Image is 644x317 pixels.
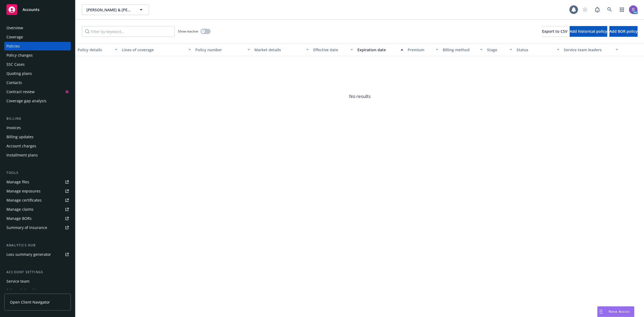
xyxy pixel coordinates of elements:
[6,24,23,32] div: Overview
[78,47,112,53] div: Policy details
[6,286,41,295] div: Sales relationships
[254,47,303,53] div: Market details
[4,223,71,232] a: Summary of insurance
[6,205,34,214] div: Manage claims
[617,4,627,15] a: Switch app
[6,123,21,132] div: Invoices
[10,299,50,305] span: Open Client Navigator
[405,43,441,56] button: Premium
[75,56,644,137] span: No results
[485,43,514,56] button: Stage
[443,47,477,53] div: Billing method
[4,214,71,223] a: Manage BORs
[4,42,71,50] a: Policies
[564,47,613,53] div: Service team leaders
[4,60,71,69] a: SSC Cases
[580,4,590,15] a: Start snowing
[313,47,347,53] div: Effective date
[514,43,562,56] button: Status
[4,123,71,132] a: Invoices
[6,42,20,50] div: Policies
[629,5,638,14] img: photo
[570,29,607,34] span: Add historical policy
[6,142,36,150] div: Account charges
[6,178,29,186] div: Manage files
[355,43,405,56] button: Expiration date
[562,43,621,56] button: Service team leaders
[357,47,397,53] div: Expiration date
[4,205,71,214] a: Manage claims
[6,151,38,159] div: Installment plans
[120,43,193,56] button: Lines of coverage
[487,47,506,53] div: Stage
[23,8,39,12] span: Accounts
[609,29,638,34] span: Add BOR policy
[6,97,46,105] div: Coverage gap analysis
[4,2,71,17] a: Accounts
[4,250,71,259] a: Loss summary generator
[6,60,25,69] div: SSC Cases
[252,43,311,56] button: Market details
[6,88,35,96] div: Contract review
[597,306,634,317] button: Nova Assist
[6,250,51,259] div: Loss summary generator
[6,187,41,195] div: Manage exposures
[311,43,355,56] button: Effective date
[598,307,604,317] div: Drag to move
[6,277,30,286] div: Service team
[75,43,120,56] button: Policy details
[6,133,34,141] div: Billing updates
[4,33,71,41] a: Coverage
[4,116,71,121] div: Billing
[441,43,485,56] button: Billing method
[4,269,71,275] div: Account settings
[4,178,71,186] a: Manage files
[4,142,71,150] a: Account charges
[4,88,71,96] a: Contract review
[609,309,630,314] span: Nova Assist
[6,196,42,205] div: Manage certificates
[604,4,615,15] a: Search
[4,243,71,248] div: Analytics hub
[4,151,71,159] a: Installment plans
[4,277,71,286] a: Service team
[4,69,71,78] a: Quoting plans
[609,26,638,37] button: Add BOR policy
[4,24,71,32] a: Overview
[6,33,23,41] div: Coverage
[6,223,47,232] div: Summary of insurance
[195,47,244,53] div: Policy number
[4,51,71,60] a: Policy changes
[517,47,554,53] div: Status
[82,4,149,15] button: [PERSON_NAME] & [PERSON_NAME]
[4,187,71,195] a: Manage exposures
[122,47,185,53] div: Lines of coverage
[592,4,603,15] a: Report a Bug
[6,51,33,60] div: Policy changes
[570,26,607,37] button: Add historical policy
[542,26,568,37] button: Export to CSV
[6,214,32,223] div: Manage BORs
[82,26,175,37] input: Filter by keyword...
[4,170,71,176] div: Tools
[193,43,252,56] button: Policy number
[408,47,433,53] div: Premium
[6,69,32,78] div: Quoting plans
[4,97,71,105] a: Coverage gap analysis
[6,78,22,87] div: Contacts
[178,29,198,34] span: Show inactive
[86,7,133,13] span: [PERSON_NAME] & [PERSON_NAME]
[4,286,71,295] a: Sales relationships
[4,133,71,141] a: Billing updates
[4,78,71,87] a: Contacts
[4,196,71,205] a: Manage certificates
[542,29,568,34] span: Export to CSV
